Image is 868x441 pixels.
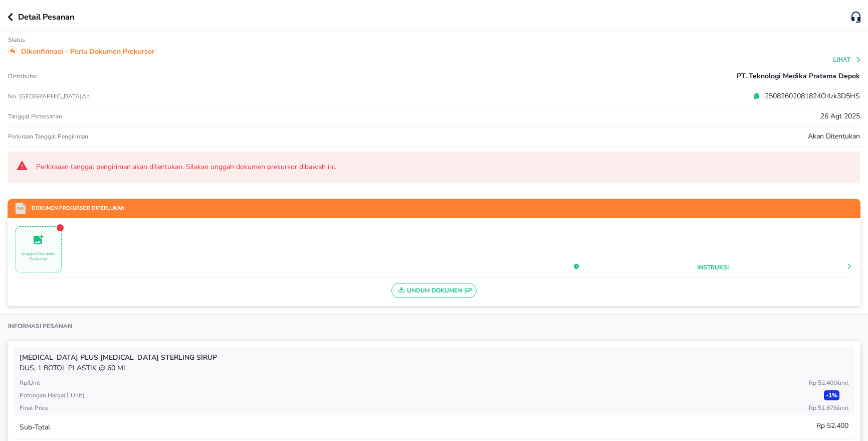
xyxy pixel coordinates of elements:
[760,91,860,101] p: 25082602081824O4zk3D5HS
[18,11,74,23] p: Detail Pesanan
[20,391,85,400] p: Potongan harga ( 1 Unit )
[824,390,839,400] p: - 1 %
[737,71,860,81] p: PT. Teknologi Medika Pratama Depok
[820,111,860,121] p: 26 Agt 2025
[697,263,729,272] button: Instruksi
[20,352,848,363] p: [MEDICAL_DATA] PLUS [MEDICAL_DATA] Sterling SIRUP
[816,420,848,431] p: Rp 52.400
[21,46,154,57] p: Dikonfirmasi - Perlu Dokumen Prekursor
[20,403,48,412] p: Final Price
[808,131,860,141] p: Akan ditentukan
[809,378,848,387] p: Rp 52.400
[20,363,848,373] p: DUS, 1 BOTOL PLASTIK @ 60 ML
[396,284,473,297] span: Unduh Dokumen SP
[8,72,37,80] p: Distributor
[16,251,61,262] p: Unggah Documen Prekursor
[20,378,40,387] p: Rp/Unit
[8,132,88,140] p: Perkiraan Tanggal Pengiriman
[8,322,72,330] p: Informasi Pesanan
[36,162,852,172] span: Perkiraaan tanggal pengiriman akan ditentukan. Silakan unggah dokumen prekursor dibawah ini.
[837,404,848,412] span: / Unit
[8,92,292,100] p: No. [GEOGRAPHIC_DATA]an
[809,403,848,412] p: Rp 51.876
[8,112,62,120] p: Tanggal pemesanan
[20,422,50,432] p: Sub-Total
[391,283,477,298] button: Unduh Dokumen SP
[837,379,848,387] span: / Unit
[26,205,124,212] p: Dokumen Prekursor Diperlukan
[833,56,862,63] button: Lihat
[8,36,25,44] p: Status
